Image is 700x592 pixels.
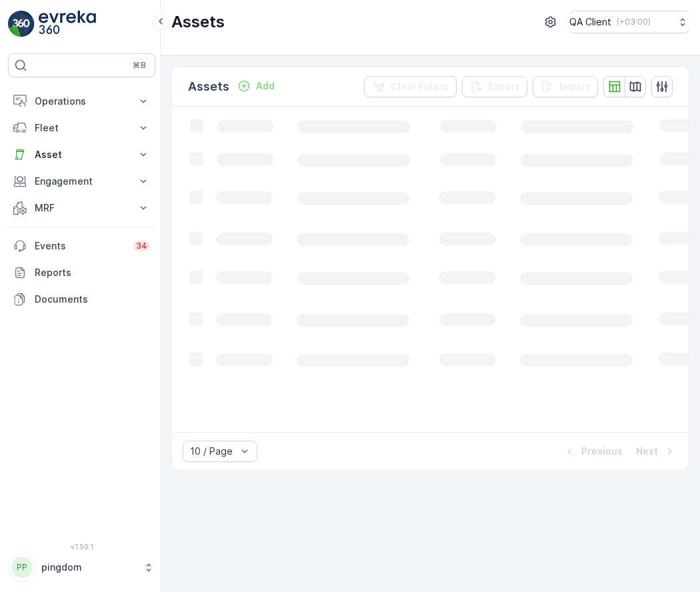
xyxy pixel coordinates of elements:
[41,561,137,574] p: pingdom
[635,443,678,459] button: Next
[232,78,280,94] button: Add
[35,175,129,188] p: Engagement
[35,266,150,279] p: Reports
[8,259,155,286] a: Reports
[8,11,35,37] img: logo
[35,148,129,161] p: Asset
[8,195,155,221] button: MRF
[11,557,33,578] div: PP
[8,141,155,168] button: Asset
[133,60,146,71] p: ⌘B
[364,76,457,97] button: Clear Filters
[8,553,155,581] button: PPpingdom
[569,11,689,33] button: QA Client(+03:00)
[533,76,598,97] button: Import
[136,241,147,251] p: 34
[8,233,155,259] a: Events34
[188,77,229,96] p: Assets
[256,79,275,93] p: Add
[8,88,155,115] button: Operations
[35,239,125,253] p: Events
[35,201,129,215] p: MRF
[559,80,590,93] p: Import
[171,11,225,33] p: Assets
[489,80,519,93] p: Export
[35,121,129,135] p: Fleet
[35,95,129,108] p: Operations
[581,445,623,458] p: Previous
[8,115,155,141] button: Fleet
[561,443,624,459] button: Previous
[8,168,155,195] button: Engagement
[636,445,658,458] p: Next
[35,293,150,306] p: Documents
[8,286,155,313] a: Documents
[391,80,449,93] p: Clear Filters
[8,543,155,551] span: v 1.50.1
[39,11,96,37] img: logo_light-DOdMpM7g.png
[569,15,611,29] p: QA Client
[462,76,527,97] button: Export
[617,17,651,27] p: ( +03:00 )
